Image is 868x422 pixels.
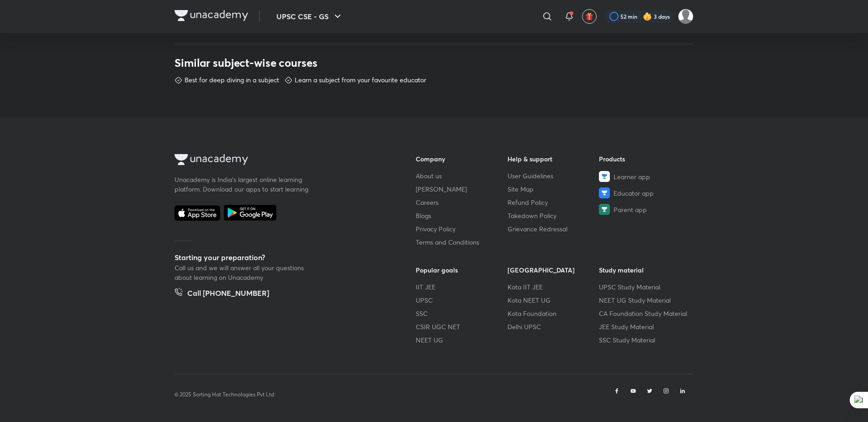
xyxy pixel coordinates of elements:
p: Call us and we will answer all your questions about learning on Unacademy [175,263,312,282]
a: About us [416,171,508,181]
h6: [GEOGRAPHIC_DATA] [508,265,599,275]
img: Company Logo [175,154,248,165]
a: Privacy Policy [416,224,508,234]
a: Site Map [508,184,599,194]
img: streak [643,12,652,21]
a: Parent app [599,204,691,215]
a: Careers [416,198,508,207]
a: Kota Foundation [508,309,599,318]
a: NEET UG [416,335,508,345]
p: Unacademy is India’s largest online learning platform. Download our apps to start learning [175,175,312,194]
span: Educator app [614,188,654,198]
a: SSC Study Material [599,335,691,345]
h6: Company [416,154,508,164]
h3: Similar subject-wise courses [175,55,693,70]
img: avatar [585,12,593,21]
h6: Help & support [508,154,599,164]
p: © 2025 Sorting Hat Technologies Pvt Ltd [175,390,274,399]
a: UPSC Study Material [599,282,691,292]
img: Educator app [599,187,610,198]
span: Parent app [614,205,647,214]
p: Best for deep diving in a subject [185,75,279,85]
h6: Study material [599,265,691,275]
a: Blogs [416,211,508,220]
button: avatar [582,9,597,24]
a: Terms and Conditions [416,237,508,247]
p: Learn a subject from your favourite educator [295,75,426,85]
a: Educator app [599,187,691,198]
a: Grievance Redressal [508,224,599,234]
h5: Starting your preparation? [175,252,386,263]
a: Kota NEET UG [508,295,599,305]
a: Takedown Policy [508,211,599,220]
a: JEE Study Material [599,322,691,331]
a: UPSC [416,295,508,305]
img: Company Logo [175,10,248,21]
a: Company Logo [175,154,386,167]
span: Learner app [614,172,650,182]
a: IIT JEE [416,282,508,292]
h5: Call [PHONE_NUMBER] [187,288,269,300]
img: Ayushi Singh [678,9,693,24]
a: Call [PHONE_NUMBER] [175,288,269,300]
a: User Guidelines [508,171,599,181]
h6: Popular goals [416,265,508,275]
a: [PERSON_NAME] [416,184,508,194]
button: UPSC CSE - GS [271,7,349,26]
a: Kota IIT JEE [508,282,599,292]
a: Refund Policy [508,198,599,207]
img: Learner app [599,171,610,182]
a: Company Logo [175,10,248,23]
img: Parent app [599,204,610,215]
span: Careers [416,198,439,207]
a: Delhi UPSC [508,322,599,331]
a: NEET UG Study Material [599,295,691,305]
a: SSC [416,309,508,318]
h6: Products [599,154,691,164]
a: CSIR UGC NET [416,322,508,331]
a: Learner app [599,171,691,182]
a: CA Foundation Study Material [599,309,691,318]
